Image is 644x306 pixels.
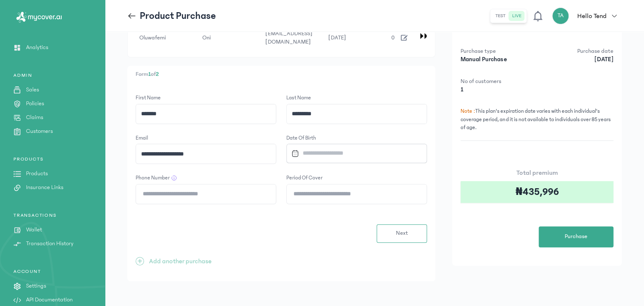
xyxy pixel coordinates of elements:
input: Datepicker input [288,144,418,162]
p: 1 [461,86,534,94]
td: [DATE] [323,25,386,50]
p: Settings [26,282,46,290]
label: Email [136,134,148,143]
span: + [136,257,144,265]
p: API Documentation [26,296,73,304]
p: Customers [26,127,53,136]
p: Transaction History [26,239,73,248]
span: 07051011483 [391,34,425,41]
button: Next [377,224,427,243]
label: Phone Number [136,174,170,182]
div: TA [552,8,569,24]
p: Insurance Links [26,183,63,192]
p: Analytics [26,43,48,52]
p: This plan's expiration date varies with each individual's coverage period, and it is not availabl... [461,107,613,141]
p: Purchase type [461,47,534,55]
button: test [492,11,509,21]
p: No of customers [461,77,534,86]
label: Date of Birth [286,134,427,143]
p: Product Purchase [140,9,216,23]
p: Hello Tend [577,11,607,21]
p: Add another purchase [149,256,212,266]
span: Next [396,229,408,238]
span: 2 [156,71,159,78]
div: ₦435,996 [461,181,613,203]
p: Products [26,169,48,178]
span: Oluwafemi [139,34,166,41]
span: Oni [202,34,211,41]
button: TAHello Tend [552,8,622,24]
span: 1 [148,71,151,78]
label: Period of cover [286,174,322,182]
button: +Add another purchase [136,256,212,266]
label: First Name [136,94,161,102]
p: Sales [26,86,39,94]
span: Note : [461,108,475,114]
p: Wallet [26,226,42,234]
button: live [509,11,525,21]
p: Policies [26,99,44,108]
p: Claims [26,113,43,122]
p: Purchase date [539,47,613,55]
p: [DATE] [539,55,613,64]
p: Total premium [461,168,613,178]
span: Purchase [565,232,587,241]
label: Last Name [286,94,311,102]
p: Manual Purchase [461,55,534,64]
button: Purchase [539,226,613,247]
p: Form of [136,70,427,79]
